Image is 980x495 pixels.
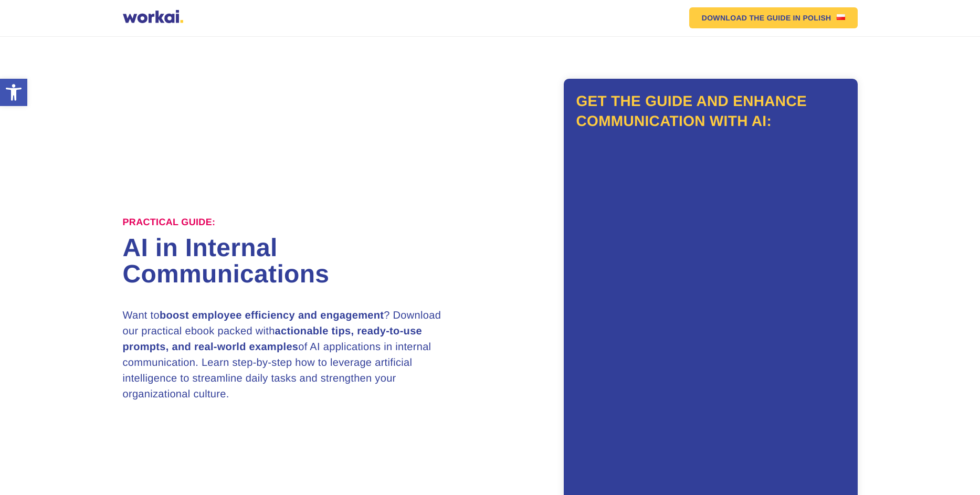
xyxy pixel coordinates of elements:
[123,235,490,288] h1: AI in Internal Communications
[837,14,845,20] img: US flag
[576,91,845,131] h2: Get the guide and enhance communication with AI:
[689,7,858,28] a: DOWNLOAD THE GUIDEIN POLISHUS flag
[160,310,384,321] strong: boost employee efficiency and engagement
[702,14,791,22] em: DOWNLOAD THE GUIDE
[123,308,454,402] h3: Want to ? Download our practical ebook packed with of AI applications in internal communication. ...
[123,217,216,228] label: Practical Guide:
[123,325,423,353] strong: actionable tips, ready-to-use prompts, and real-world examples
